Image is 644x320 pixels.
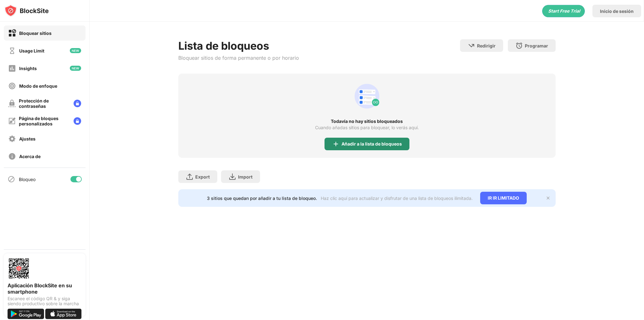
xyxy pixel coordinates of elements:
div: Protección de contraseñas [19,98,69,109]
img: blocking-icon.svg [8,175,15,183]
div: Usage Limit [19,48,44,53]
div: IR IR LIMITADO [480,192,527,204]
div: Página de bloques personalizados [19,116,69,126]
div: animation [352,81,382,111]
div: Haz clic aquí para actualizar y disfrutar de una lista de bloqueos ilimitada. [321,196,473,201]
img: options-page-qr-code.png [8,257,30,280]
img: settings-off.svg [8,135,16,143]
img: time-usage-off.svg [8,47,16,55]
div: Bloquear sitios de forma permanente o por horario [178,55,299,61]
div: Programar [525,43,548,48]
div: Escanee el código QR & y siga siendo productivo sobre la marcha [8,296,82,306]
img: password-protection-off.svg [8,100,16,107]
img: lock-menu.svg [74,100,81,107]
div: Aplicación BlockSite en su smartphone [8,282,82,295]
img: insights-off.svg [8,64,16,72]
img: get-it-on-google-play.svg [8,309,44,319]
div: Lista de bloqueos [178,39,299,52]
div: Todavía no hay sitios bloqueados [178,119,556,124]
div: Redirigir [477,43,496,48]
div: Export [195,174,210,179]
img: new-icon.svg [70,48,81,53]
div: Import [238,174,253,179]
img: block-on.svg [8,29,16,37]
div: Modo de enfoque [19,83,57,89]
div: Bloqueo [19,177,36,182]
div: Acerca de [19,154,41,159]
div: Añadir a la lista de bloqueos [341,141,402,146]
div: Ajustes [19,136,36,141]
div: animation [542,5,585,17]
img: download-on-the-app-store.svg [45,309,82,319]
div: Cuando añadas sitios para bloquear, lo verás aquí. [315,125,419,130]
div: Bloquear sitios [19,30,52,36]
img: focus-off.svg [8,82,16,90]
div: Inicio de sesión [600,8,634,14]
img: logo-blocksite.svg [4,4,49,17]
img: about-off.svg [8,152,16,160]
img: new-icon.svg [70,66,81,71]
img: x-button.svg [546,196,551,201]
div: 3 sitios que quedan por añadir a tu lista de bloqueo. [207,196,317,201]
img: lock-menu.svg [74,117,81,125]
img: customize-block-page-off.svg [8,117,16,125]
div: Insights [19,66,37,71]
